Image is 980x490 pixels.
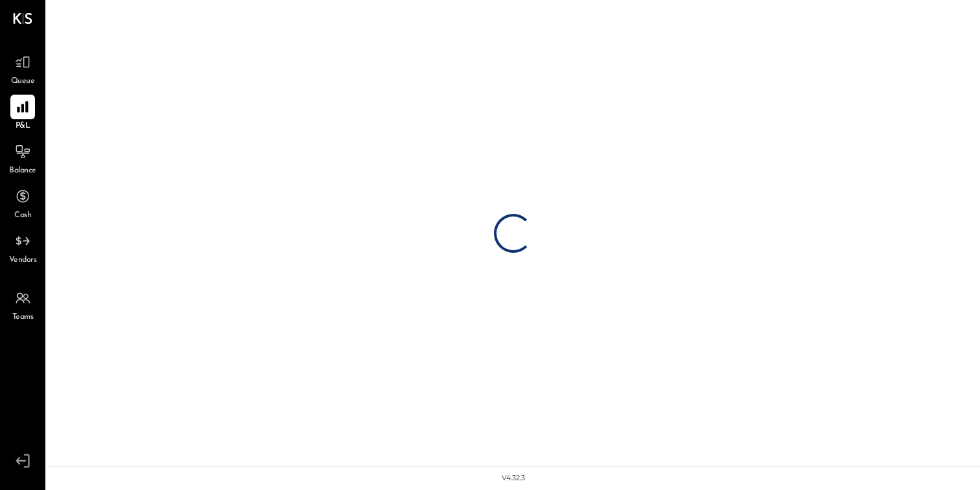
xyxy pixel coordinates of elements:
a: Cash [1,184,45,222]
span: Teams [12,312,34,323]
span: Balance [9,165,36,177]
a: Vendors [1,229,45,266]
div: v 4.32.3 [502,473,525,484]
a: Balance [1,139,45,177]
a: Teams [1,286,45,323]
span: P&L [16,121,30,132]
span: Queue [11,76,35,87]
a: P&L [1,95,45,132]
span: Vendors [9,255,37,266]
span: Cash [14,210,31,222]
a: Queue [1,50,45,87]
